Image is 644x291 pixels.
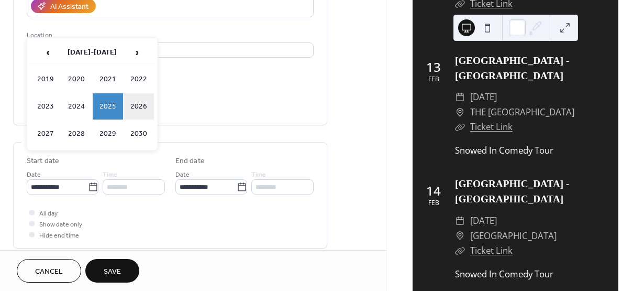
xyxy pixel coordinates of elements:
[124,121,154,147] td: 2030
[426,185,441,197] div: 14
[470,244,513,256] a: Ticket Link
[455,55,569,81] a: [GEOGRAPHIC_DATA] - [GEOGRAPHIC_DATA]
[17,259,81,283] button: Cancel
[124,66,154,92] td: 2022
[470,105,574,120] span: THE [GEOGRAPHIC_DATA]
[35,266,63,277] span: Cancel
[455,267,610,281] div: Snowed In Comedy Tour
[175,156,205,167] div: End date
[455,120,465,135] div: ​
[470,213,497,229] span: [DATE]
[62,93,92,120] td: 2024
[104,266,121,277] span: Save
[39,208,58,219] span: All day
[62,121,92,147] td: 2028
[93,121,123,147] td: 2029
[93,66,123,92] td: 2021
[251,169,266,180] span: Time
[30,66,61,92] td: 2019
[426,61,441,73] div: 13
[428,200,439,206] div: Feb
[455,243,465,258] div: ​
[27,169,41,180] span: Date
[30,93,61,120] td: 2023
[428,76,439,82] div: Feb
[175,169,190,180] span: Date
[62,66,92,92] td: 2020
[30,121,61,147] td: 2027
[93,93,123,120] td: 2025
[455,213,465,229] div: ​
[455,229,465,244] div: ​
[470,90,497,105] span: [DATE]
[455,90,465,105] div: ​
[124,93,154,120] td: 2026
[103,169,117,180] span: Time
[39,219,82,230] span: Show date only
[39,230,79,241] span: Hide end time
[455,178,569,204] a: [GEOGRAPHIC_DATA] - [GEOGRAPHIC_DATA]
[85,259,139,283] button: Save
[455,105,465,120] div: ​
[120,42,153,63] span: ›
[66,41,118,64] th: [DATE]-[DATE]
[50,2,88,13] div: AI Assistant
[27,30,312,41] div: Location
[27,156,59,167] div: Start date
[470,229,557,244] span: [GEOGRAPHIC_DATA]
[470,121,513,133] a: Ticket Link
[455,144,610,157] div: Snowed In Comedy Tour
[31,42,64,63] span: ‹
